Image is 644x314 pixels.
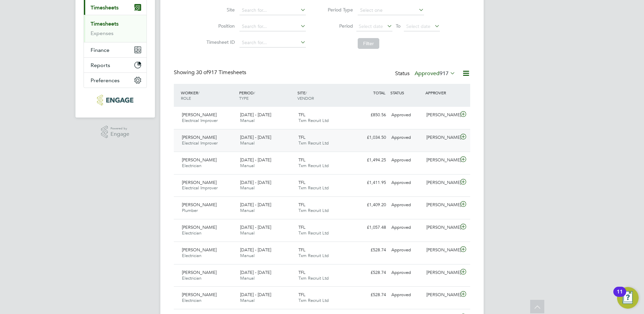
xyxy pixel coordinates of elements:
span: [PERSON_NAME] [182,270,217,275]
span: TFL [298,202,305,208]
span: 30 of [196,69,208,76]
span: [DATE] - [DATE] [240,270,271,275]
input: Search for... [239,22,306,31]
span: Engage [110,131,129,137]
span: Manual [240,208,255,213]
label: Position [204,23,235,29]
div: £1,494.25 [354,155,389,166]
span: [DATE] - [DATE] [240,134,271,140]
span: 917 [440,70,449,77]
div: [PERSON_NAME] [424,155,459,166]
div: Approved [389,199,424,211]
div: [PERSON_NAME] [424,245,459,256]
span: TOTAL [373,90,385,95]
span: Timesheets [91,4,119,11]
span: [PERSON_NAME] [182,112,217,118]
span: [PERSON_NAME] [182,180,217,185]
img: txmrecruit-logo-retina.png [97,95,133,105]
span: Manual [240,185,255,191]
div: Approved [389,267,424,278]
span: [PERSON_NAME] [182,157,217,163]
span: Txm Recruit Ltd [298,163,329,168]
span: Txm Recruit Ltd [298,230,329,236]
span: Txm Recruit Ltd [298,140,329,146]
div: £1,409.20 [354,199,389,211]
span: Txm Recruit Ltd [298,253,329,258]
div: [PERSON_NAME] [424,222,459,233]
div: [PERSON_NAME] [424,109,459,121]
label: Site [204,7,235,13]
span: TYPE [239,95,249,101]
div: Approved [389,289,424,301]
a: Expenses [91,30,114,36]
span: VENDOR [297,95,314,101]
label: Period Type [323,7,353,13]
div: APPROVER [424,87,459,99]
span: Electrician [182,163,201,168]
label: Approved [415,70,455,77]
button: Preferences [84,73,147,88]
span: TFL [298,157,305,163]
span: TFL [298,134,305,140]
div: £1,034.50 [354,132,389,143]
span: Select date [359,23,383,29]
div: £1,411.95 [354,177,389,188]
div: Showing [174,69,248,76]
span: [DATE] - [DATE] [240,224,271,230]
span: [PERSON_NAME] [182,224,217,230]
span: [PERSON_NAME] [182,202,217,208]
div: STATUS [389,87,424,99]
span: Finance [91,47,109,53]
div: SITE [296,87,354,104]
div: £1,057.48 [354,222,389,233]
div: Approved [389,109,424,121]
span: Manual [240,275,255,281]
span: / [305,90,307,95]
span: ROLE [181,95,191,101]
span: Electrical Improver [182,185,218,191]
span: Txm Recruit Ltd [298,208,329,213]
span: TFL [298,247,305,253]
div: Approved [389,177,424,188]
a: Timesheets [91,21,119,27]
span: [DATE] - [DATE] [240,180,271,185]
div: [PERSON_NAME] [424,132,459,143]
span: TFL [298,112,305,118]
button: Filter [358,38,379,49]
span: Manual [240,230,255,236]
span: Manual [240,253,255,258]
span: 917 Timesheets [196,69,246,76]
div: £528.74 [354,289,389,301]
span: Manual [240,297,255,303]
span: / [254,90,255,95]
div: Approved [389,132,424,143]
input: Search for... [239,38,306,48]
div: [PERSON_NAME] [424,177,459,188]
span: [DATE] - [DATE] [240,112,271,118]
span: Electrician [182,230,201,236]
div: [PERSON_NAME] [424,199,459,211]
a: Powered byEngage [101,126,130,138]
span: Electrical Improver [182,140,218,146]
span: Preferences [91,77,120,84]
input: Search for... [239,6,306,15]
div: £528.74 [354,267,389,278]
div: WORKER [179,87,237,104]
span: TFL [298,224,305,230]
div: [PERSON_NAME] [424,289,459,301]
div: Approved [389,222,424,233]
label: Timesheet ID [204,39,235,45]
span: Electrician [182,253,201,258]
span: [DATE] - [DATE] [240,292,271,297]
span: [PERSON_NAME] [182,134,217,140]
button: Open Resource Center, 11 new notifications [617,287,639,309]
span: Manual [240,163,255,168]
span: [DATE] - [DATE] [240,157,271,163]
div: Approved [389,245,424,256]
span: Plumber [182,208,198,213]
div: [PERSON_NAME] [424,267,459,278]
span: [DATE] - [DATE] [240,202,271,208]
span: Manual [240,118,255,123]
span: [DATE] - [DATE] [240,247,271,253]
div: £850.56 [354,109,389,121]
